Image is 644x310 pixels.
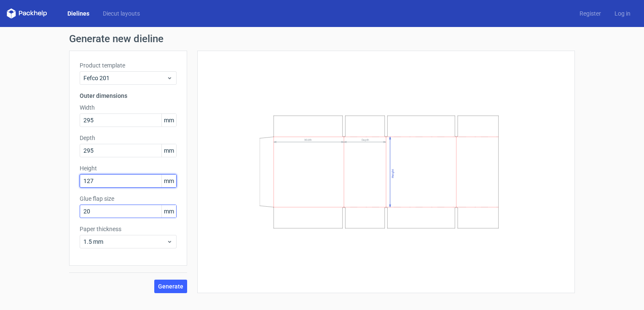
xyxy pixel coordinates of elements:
[158,283,183,289] span: Generate
[61,9,96,18] a: Dielines
[362,138,369,142] text: Depth
[154,280,187,293] button: Generate
[608,9,637,18] a: Log in
[83,237,166,246] span: 1.5 mm
[161,114,176,127] span: mm
[161,175,176,187] span: mm
[161,144,176,157] span: mm
[573,9,608,18] a: Register
[304,138,312,142] text: Width
[80,92,177,100] h3: Outer dimensions
[80,103,177,112] label: Width
[69,34,575,44] h1: Generate new dieline
[391,169,394,178] text: Height
[161,205,176,218] span: mm
[83,74,166,82] span: Fefco 201
[80,134,177,142] label: Depth
[80,225,177,233] label: Paper thickness
[96,9,147,18] a: Diecut layouts
[80,61,177,70] label: Product template
[80,164,177,173] label: Height
[80,194,177,203] label: Glue flap size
